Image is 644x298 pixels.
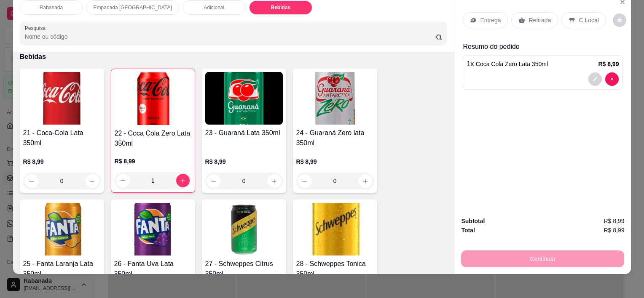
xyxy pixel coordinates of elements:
span: R$ 8,99 [604,216,624,226]
p: R$ 8,99 [23,157,101,166]
button: decrease-product-quantity [298,174,311,188]
button: increase-product-quantity [359,174,372,188]
h4: 23 - Guaraná Lata 350ml [205,128,283,138]
button: increase-product-quantity [86,174,99,188]
p: R$ 8,99 [115,157,191,165]
button: increase-product-quantity [176,174,190,187]
p: Retirada [529,16,551,24]
p: Entrega [480,16,501,24]
h4: 28 - Schweppes Tonica 350ml [296,259,374,279]
img: product-image [205,72,283,125]
input: Pesquisa [25,32,436,41]
button: decrease-product-quantity [605,72,619,86]
h4: 25 - Fanta Laranja Lata 350ml [23,259,101,279]
img: product-image [114,203,192,255]
h4: 22 - Coca Cola Zero Lata 350ml [115,128,191,149]
button: decrease-product-quantity [25,174,38,188]
label: Pesquisa [25,24,48,32]
img: product-image [296,203,374,255]
p: C.Local [579,16,598,24]
p: R$ 8,99 [296,157,374,166]
p: R$ 8,99 [205,157,283,166]
button: decrease-product-quantity [613,13,626,27]
strong: Subtotal [461,218,485,224]
h4: 27 - Schweppes Citrus 350ml [205,259,283,279]
img: product-image [23,203,101,255]
p: R$ 8,99 [598,60,619,68]
p: 1 x [467,59,548,69]
img: product-image [296,72,374,125]
p: Bebidas [271,4,291,11]
p: Bebidas [20,52,448,62]
button: decrease-product-quantity [588,72,602,86]
button: decrease-product-quantity [116,174,130,187]
img: product-image [115,72,191,125]
img: product-image [205,203,283,255]
span: Coca Cola Zero Lata 350ml [476,61,548,67]
h4: 21 - Coca-Cola Lata 350ml [23,128,101,148]
strong: Total [461,227,475,234]
p: Resumo do pedido [463,42,623,52]
button: increase-product-quantity [268,174,281,188]
p: Empanada [GEOGRAPHIC_DATA] [94,4,172,11]
img: product-image [23,72,101,125]
h4: 24 - Guaraná Zero lata 350ml [296,128,374,148]
button: decrease-product-quantity [207,174,220,188]
h4: 26 - Fanta Uva Lata 350ml [114,259,192,279]
span: R$ 8,99 [604,226,624,235]
p: Rabanada [40,4,63,11]
p: Adicional [204,4,225,11]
